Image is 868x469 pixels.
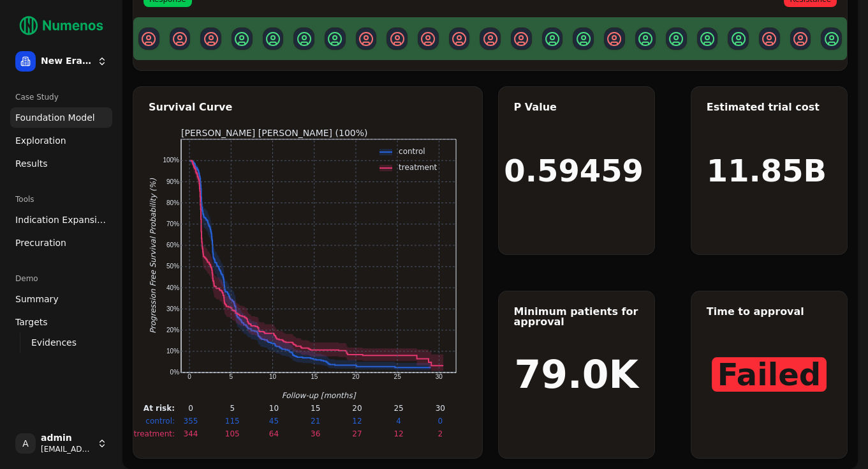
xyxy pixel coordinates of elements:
span: Precuration [15,236,66,249]
h1: 11.85B [707,155,827,186]
text: [PERSON_NAME] [PERSON_NAME] (100%) [181,128,367,138]
div: Case Study [10,87,112,107]
text: 21 [311,417,320,426]
text: 20 [352,404,362,413]
text: 25 [394,404,404,413]
span: Failed [712,357,827,392]
text: 344 [184,429,198,438]
text: 2 [438,429,443,438]
button: Aadmin[EMAIL_ADDRESS] [10,428,112,459]
text: 12 [394,429,404,438]
text: 30% [166,305,179,312]
text: 4 [397,417,402,426]
span: A [15,433,36,454]
text: control: [146,417,175,426]
button: New Era Therapeutics [10,46,112,77]
text: 5 [230,404,235,413]
text: 115 [225,417,240,426]
text: 20 [353,373,360,380]
div: Survival Curve [149,102,467,112]
span: Results [15,157,48,170]
a: Indication Expansion [10,210,112,230]
text: 36 [311,429,320,438]
span: Indication Expansion [15,213,107,226]
text: 5 [230,373,233,380]
a: Results [10,153,112,174]
span: New Era Therapeutics [41,56,92,67]
div: Demo [10,268,112,289]
text: Follow-up [months] [282,391,357,400]
span: Targets [15,316,48,328]
text: 100% [163,157,180,164]
text: 15 [311,404,320,413]
span: Exploration [15,134,66,147]
text: 10% [166,348,179,355]
h1: 79.0K [514,355,638,394]
div: Tools [10,189,112,210]
text: 27 [352,429,362,438]
span: [EMAIL_ADDRESS] [41,444,92,454]
text: treatment [399,163,437,172]
a: Precuration [10,233,112,253]
text: 60% [166,242,179,249]
text: Progression Free Survival Probability (%) [149,178,158,334]
span: Evidences [31,336,77,349]
text: 105 [225,429,240,438]
text: 0 [188,404,193,413]
text: 0 [188,373,192,380]
a: Exploration [10,130,112,151]
span: Summary [15,293,59,305]
text: control [399,147,425,156]
a: Foundation Model [10,107,112,128]
text: 25 [394,373,402,380]
text: 0 [438,417,443,426]
text: 30 [436,404,445,413]
img: Numenos [10,10,112,41]
text: 64 [269,429,279,438]
text: 355 [184,417,198,426]
text: 10 [269,373,277,380]
a: Evidences [26,334,97,351]
h1: 0.59459 [504,155,644,186]
a: Summary [10,289,112,309]
text: 45 [269,417,279,426]
text: 20% [166,327,179,334]
text: 12 [352,417,362,426]
text: 70% [166,220,179,227]
text: 50% [166,263,179,270]
text: 40% [166,284,179,291]
text: treatment: [134,429,175,438]
text: 30 [436,373,443,380]
text: 15 [311,373,318,380]
text: 80% [166,199,179,206]
text: 90% [166,178,179,185]
span: admin [41,433,92,444]
span: Foundation Model [15,111,95,124]
text: 10 [269,404,279,413]
text: At risk: [143,404,175,413]
text: 0% [170,369,180,376]
a: Targets [10,312,112,332]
